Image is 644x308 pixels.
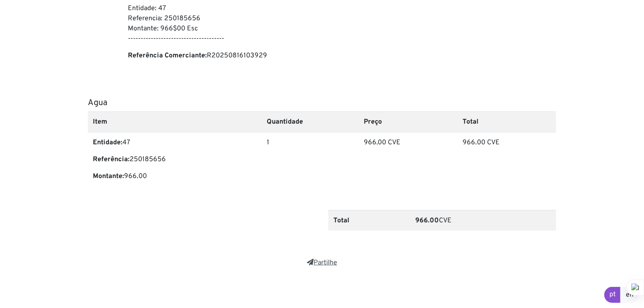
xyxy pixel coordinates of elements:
th: Preço [359,111,457,132]
td: 1 [262,132,359,193]
b: Entidade: [93,138,122,147]
td: CVE [411,210,556,231]
td: 966.00 CVE [457,132,556,193]
p: 47 [93,138,257,148]
h5: Agua [88,98,556,108]
p: 966.00 [93,171,257,181]
th: Total [457,111,556,132]
b: Montante: [93,172,124,181]
a: pt [604,287,621,303]
b: 966.00 [416,216,439,225]
p: 250185656 [93,154,257,165]
th: Total [328,210,411,231]
b: Referência: [93,155,130,164]
th: Quantidade [262,111,359,132]
a: en [620,287,639,303]
b: Referência Comerciante: [128,51,207,60]
a: Partilhe [307,259,337,267]
th: Item [88,111,262,132]
td: 966.00 CVE [359,132,457,193]
p: R20250816103929 [128,51,316,61]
